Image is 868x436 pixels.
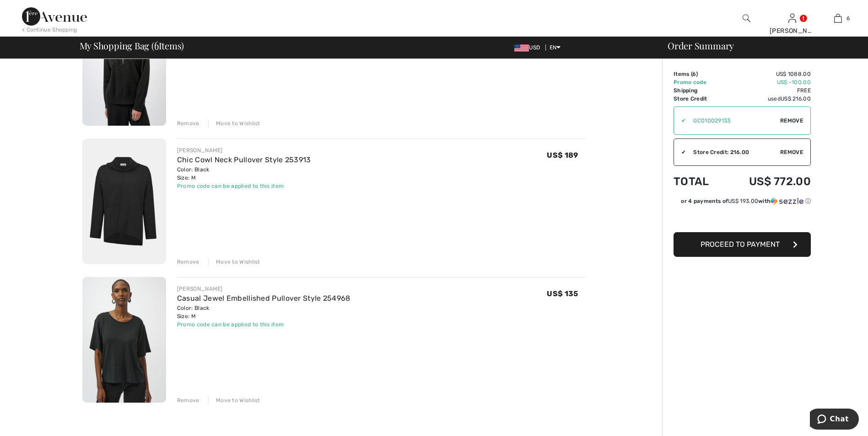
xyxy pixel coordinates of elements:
td: Promo code [674,78,723,86]
span: EN [550,44,561,51]
div: or 4 payments of with [681,197,811,205]
div: Move to Wishlist [208,119,260,128]
span: Proceed to Payment [701,240,780,249]
iframe: PayPal-paypal [674,208,811,229]
div: Order Summary [657,41,863,50]
span: US$ 189 [547,151,578,160]
a: Sign In [788,14,796,22]
div: [PERSON_NAME] [770,26,814,36]
span: 6 [154,39,159,51]
span: My Shopping Bag ( Items) [80,41,184,50]
span: 6 [846,14,850,22]
div: ✔ [674,148,686,156]
button: Proceed to Payment [674,232,811,257]
td: Total [674,166,723,197]
div: ✔ [674,117,686,125]
div: Move to Wishlist [208,258,260,266]
td: US$ -100.00 [723,78,811,86]
td: Store Credit [674,95,723,103]
span: US$ 216.00 [781,96,811,102]
span: US$ 193.00 [728,198,758,204]
span: USD [514,44,544,51]
div: < Continue Shopping [22,26,77,34]
div: Promo code can be applied to this item [177,320,350,329]
img: US Dollar [514,44,529,52]
span: US$ 135 [547,289,578,298]
span: Remove [780,117,803,125]
div: Remove [177,396,199,404]
iframe: Opens a widget where you can chat to one of our agents [810,409,859,431]
div: Move to Wishlist [208,396,260,404]
td: US$ 1088.00 [723,70,811,78]
img: search the website [743,13,750,24]
div: [PERSON_NAME] [177,285,350,293]
img: Sezzle [771,197,803,205]
input: Promo code [686,107,780,134]
div: Promo code can be applied to this item [177,182,311,190]
td: Items ( ) [674,70,723,78]
span: Remove [780,148,803,156]
div: Remove [177,258,199,266]
img: Chic Cowl Neck Pullover Style 253913 [82,138,166,264]
a: Chic Cowl Neck Pullover Style 253913 [177,155,311,164]
a: 6 [815,13,860,24]
div: Store Credit: 216.00 [686,148,780,156]
a: Casual Jewel Embellished Pullover Style 254968 [177,294,350,303]
img: 1ère Avenue [22,7,87,26]
img: Casual Jewel Embellished Pullover Style 254968 [82,277,166,403]
td: used [723,95,811,103]
span: 6 [692,71,696,77]
div: or 4 payments ofUS$ 193.00withSezzle Click to learn more about Sezzle [674,197,811,208]
div: Remove [177,119,199,128]
img: My Bag [834,13,842,24]
img: My Info [788,13,796,24]
td: US$ 772.00 [723,166,811,197]
div: [PERSON_NAME] [177,146,311,154]
td: Free [723,86,811,95]
img: Rhinestone Mock Neck Sweater Pullover Style 254933 [82,0,166,126]
td: Shipping [674,86,723,95]
div: Color: Black Size: M [177,304,350,320]
div: Color: Black Size: M [177,165,311,182]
